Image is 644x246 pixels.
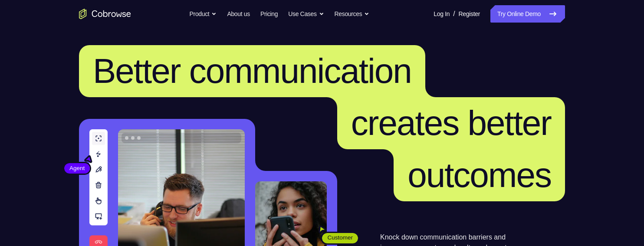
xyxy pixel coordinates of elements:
[459,5,480,23] a: Register
[407,156,551,194] span: outcomes
[453,9,455,19] span: /
[335,5,370,23] button: Resources
[190,5,217,23] button: Product
[260,5,278,23] a: Pricing
[79,9,131,19] a: Go to the home page
[227,5,250,23] a: About us
[490,5,565,23] a: Try Online Demo
[93,52,411,90] span: Better communication
[288,5,324,23] button: Use Cases
[351,104,551,142] span: creates better
[434,5,450,23] a: Log In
